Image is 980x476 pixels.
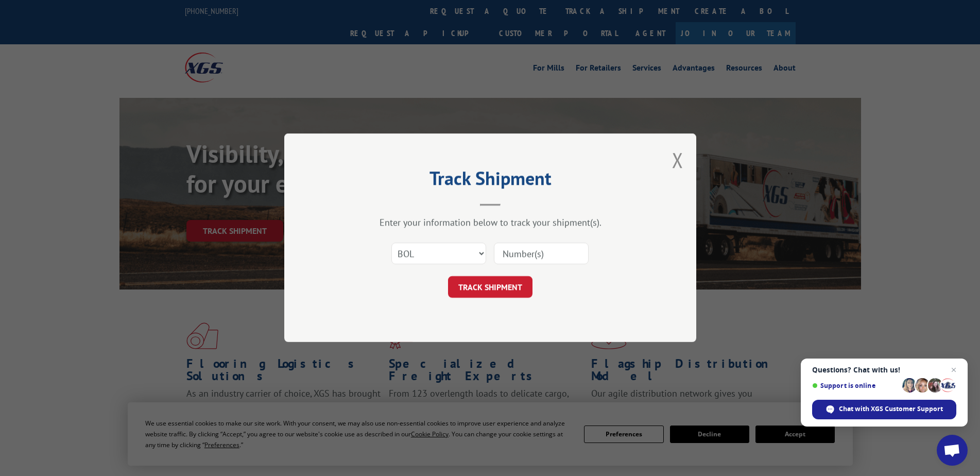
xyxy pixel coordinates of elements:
[336,171,645,191] h2: Track Shipment
[812,400,956,419] div: Chat with XGS Customer Support
[937,435,968,466] div: Open chat
[672,146,683,174] button: Close modal
[812,366,956,374] span: Questions? Chat with us!
[448,277,532,298] button: TRACK SHIPMENT
[839,404,943,414] span: Chat with XGS Customer Support
[336,217,645,229] div: Enter your information below to track your shipment(s).
[812,382,899,389] span: Support is online
[494,243,589,265] input: Number(s)
[948,364,960,376] span: Close chat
